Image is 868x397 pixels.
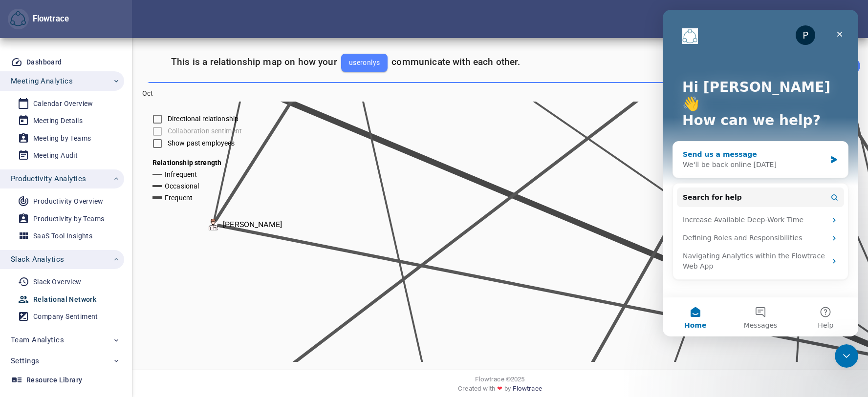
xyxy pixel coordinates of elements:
[663,10,858,336] iframe: Intercom live chat
[33,149,78,162] div: Meeting Audit
[33,195,103,208] div: Productivity Overview
[168,114,239,124] span: Directional relationship
[152,193,261,205] div: Frequent
[33,293,96,306] div: Relational Network
[504,384,511,397] span: by
[11,75,73,87] span: Meeting Analytics
[26,374,82,386] div: Resource Library
[341,54,388,71] button: useronlys
[33,230,92,242] div: SaaS Tool Insights
[152,159,221,167] b: Relationship strength
[33,213,104,225] div: Productivity by Teams
[142,88,153,98] span: Oct
[513,384,542,397] a: Flowtrace
[223,220,282,229] text: [PERSON_NAME]
[33,276,82,288] div: Slack Overview
[168,138,235,148] span: Show past employees
[8,9,69,30] div: Flowtrace
[33,132,91,145] div: Meeting by Teams
[771,8,860,30] button: [PERSON_NAME][DOMAIN_NAME]
[11,253,64,266] span: Slack Analytics
[152,169,261,181] div: Infrequent
[11,355,39,367] span: Settings
[349,57,380,68] span: useronlys
[33,115,83,127] div: Meeting Details
[10,11,26,27] img: Flowtrace
[33,98,93,110] div: Calendar Overview
[168,126,242,136] span: Collaboration sentiment
[475,375,524,384] span: Flowtrace © 2025
[33,311,98,323] div: Company Sentiment
[152,181,261,193] div: Occasional
[29,13,69,25] div: Flowtrace
[147,121,242,142] label: Only available for Team networks in paid plans.
[8,9,29,30] button: Flowtrace
[26,56,62,68] div: Dashboard
[11,334,64,346] span: Team Analytics
[495,384,504,393] span: ❤
[11,172,86,185] span: Productivity Analytics
[140,384,860,397] div: Created with
[171,54,852,71] h5: This is a relationship map on how your communicate with each other.
[835,344,858,368] iframe: Intercom live chat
